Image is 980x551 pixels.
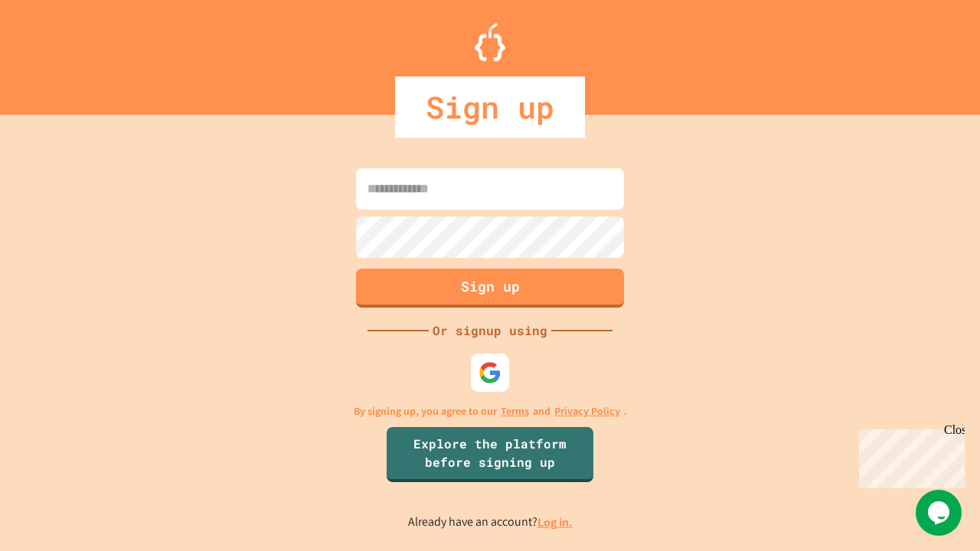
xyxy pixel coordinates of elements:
[479,361,501,384] img: google-icon.svg
[6,6,106,97] div: Chat with us now!Close
[387,427,593,482] a: Explore the platform before signing up
[429,321,551,340] div: Or signup using
[501,403,529,419] a: Terms
[354,403,627,419] p: By signing up, you agree to our and .
[408,513,573,532] p: Already have an account?
[554,403,620,419] a: Privacy Policy
[395,77,585,138] div: Sign up
[916,490,965,536] iframe: chat widget
[537,514,573,530] a: Log in.
[356,269,624,308] button: Sign up
[853,423,965,488] iframe: chat widget
[475,23,505,61] img: Logo.svg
